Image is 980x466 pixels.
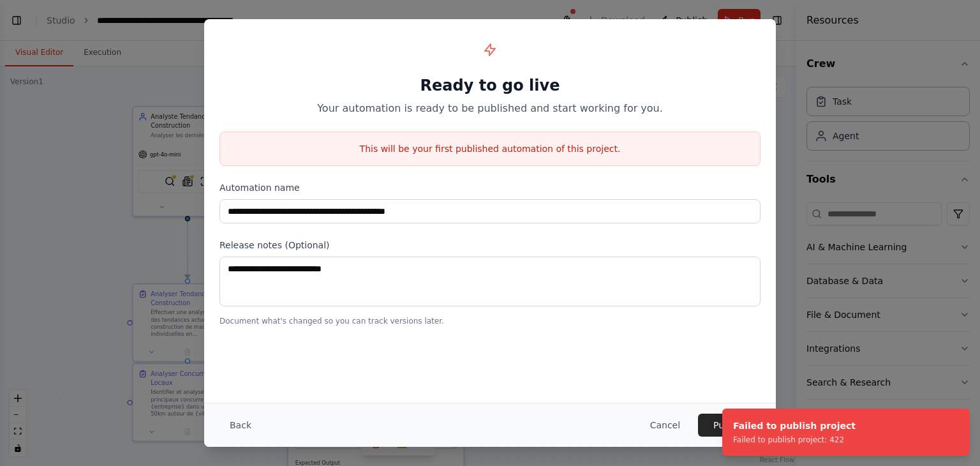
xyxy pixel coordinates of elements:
div: Failed to publish project: 422 [733,435,856,445]
label: Automation name [219,181,761,194]
button: Back [219,414,262,437]
label: Release notes (Optional) [219,239,761,252]
div: Failed to publish project [733,419,856,432]
p: Document what's changed so you can track versions later. [219,316,761,326]
button: Publish [698,414,761,437]
p: Your automation is ready to be published and start working for you. [219,101,761,116]
button: Cancel [640,414,690,437]
p: This will be your first published automation of this project. [220,142,760,155]
h1: Ready to go live [219,75,761,96]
